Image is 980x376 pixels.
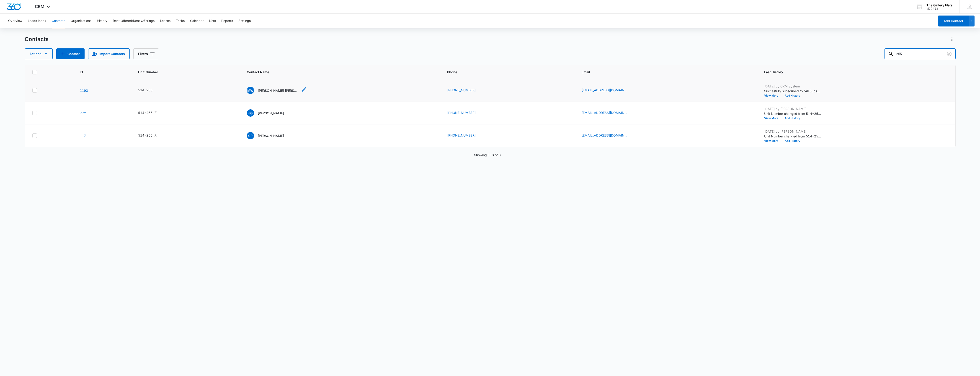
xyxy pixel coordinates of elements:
p: [DATE] by CRM System [764,84,821,89]
p: [DATE] by [PERSON_NAME] [764,129,821,134]
div: Unit Number - 514-255 (F) - Select to Edit Field [138,133,166,138]
div: Email - jhgant14@gmail.com - Select to Edit Field [582,110,635,116]
div: account id [926,7,953,10]
span: Unit Number [138,70,236,74]
a: [PHONE_NUMBER] [447,133,476,138]
a: [PHONE_NUMBER] [447,110,476,115]
p: [DATE] by [PERSON_NAME] [764,106,821,111]
a: [PHONE_NUMBER] [447,88,476,92]
button: Add History [781,139,803,142]
a: Navigate to contact details page for Corbin Reak [80,134,86,138]
button: View More [764,139,781,142]
div: Phone - (970) 301-8158 - Select to Edit Field [447,133,484,138]
p: [PERSON_NAME] [258,111,284,116]
div: Contact Name - Corbin Reak - Select to Edit Field [247,132,292,139]
button: Calendar [190,14,204,28]
div: Phone - (970) 637-6110 - Select to Edit Field [447,88,484,93]
button: Tasks [176,14,185,28]
input: Search Contacts [885,48,956,59]
p: [PERSON_NAME] [258,133,284,138]
button: Add History [781,94,803,97]
div: Unit Number - 514-255 - Select to Edit Field [138,88,161,93]
button: Reports [221,14,233,28]
div: 514-255 (F) [138,110,157,115]
h1: Contacts [25,36,49,43]
button: Clear [946,50,953,58]
button: Contacts [52,14,65,28]
div: Contact Name - Joe Gant - Select to Edit Field [247,109,292,117]
span: Last History [764,70,941,74]
div: Unit Number - 514-255 (F) - Select to Edit Field [138,110,166,116]
p: Showing 1-3 of 3 [474,153,501,157]
span: CRM [35,4,44,9]
p: Unit Number changed from 514-255 to 514-255 (F). [764,134,821,139]
span: MW [247,87,254,94]
a: Navigate to contact details page for Mark Woolwich Ivy Smith [80,89,88,92]
div: Contact Name - Mark Woolwich Ivy Smith - Select to Edit Field [247,87,307,94]
button: Actions [25,48,53,59]
a: [EMAIL_ADDRESS][DOMAIN_NAME] [582,133,627,138]
button: Rent Offered/Rent Offerings [113,14,155,28]
button: Add History [781,117,803,120]
a: [EMAIL_ADDRESS][DOMAIN_NAME] [582,110,627,115]
button: Organizations [71,14,91,28]
span: CR [247,132,254,139]
button: Overview [8,14,22,28]
p: Unit Number changed from 514-255 to 514-255 (F). [764,111,821,116]
p: [PERSON_NAME] [PERSON_NAME] [258,88,299,93]
span: Phone [447,70,564,74]
button: Leads Inbox [28,14,46,28]
button: History [97,14,107,28]
button: View More [764,94,781,97]
button: Add Contact [56,48,85,59]
a: [EMAIL_ADDRESS][DOMAIN_NAME] [582,88,627,92]
div: 514-255 [138,88,152,92]
p: Succesfully subscribed to "All Subscribers". [764,89,821,93]
button: Actions [948,36,956,43]
span: ID [80,70,121,74]
button: Lists [209,14,216,28]
a: Navigate to contact details page for Joe Gant [80,111,86,115]
button: Add Contact [938,16,969,26]
div: 514-255 (F) [138,133,157,138]
button: View More [764,117,781,120]
button: Filters [133,48,159,59]
span: JG [247,109,254,117]
button: Settings [238,14,251,28]
button: Leases [160,14,170,28]
div: Email - markwool0285@gmail.com - Select to Edit Field [582,88,635,93]
div: Phone - (205) 215-4756 - Select to Edit Field [447,110,484,116]
div: Email - corbinreak@gmail.com - Select to Edit Field [582,133,635,138]
button: Import Contacts [88,48,130,59]
span: Email [582,70,747,74]
span: Contact Name [247,70,430,74]
div: account name [926,3,953,7]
